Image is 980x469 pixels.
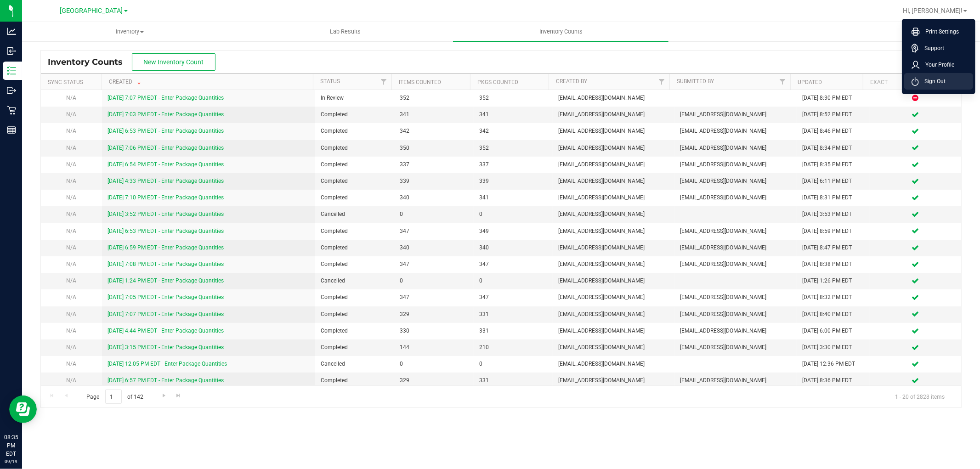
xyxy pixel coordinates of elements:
span: 0 [400,210,468,219]
a: Created [109,79,143,85]
span: N/A [66,328,76,334]
span: Completed [321,110,389,119]
span: [EMAIL_ADDRESS][DOMAIN_NAME] [680,227,791,236]
span: N/A [66,128,76,134]
span: N/A [66,261,76,267]
span: [EMAIL_ADDRESS][DOMAIN_NAME] [558,293,669,302]
inline-svg: Reports [7,125,16,135]
span: 347 [400,227,468,236]
span: Completed [321,327,389,335]
span: Completed [321,144,389,153]
span: [EMAIL_ADDRESS][DOMAIN_NAME] [558,227,669,236]
span: Completed [321,310,389,319]
a: [DATE] 6:54 PM EDT - Enter Package Quantities [108,161,224,168]
a: Inventory [22,22,238,41]
div: [DATE] 12:36 PM EDT [802,360,864,368]
a: Items Counted [399,79,441,85]
span: [EMAIL_ADDRESS][DOMAIN_NAME] [680,310,791,319]
a: Sync Status [48,79,83,85]
span: Completed [321,243,389,252]
a: Support [912,44,969,53]
span: 341 [400,110,468,119]
span: [EMAIL_ADDRESS][DOMAIN_NAME] [680,177,791,186]
span: 331 [479,310,547,319]
span: 0 [479,360,547,368]
span: [EMAIL_ADDRESS][DOMAIN_NAME] [558,360,669,368]
div: [DATE] 8:30 PM EDT [802,94,864,102]
span: [EMAIL_ADDRESS][DOMAIN_NAME] [558,343,669,352]
span: N/A [66,111,76,118]
iframe: Resource center [9,396,37,423]
span: 340 [400,193,468,202]
span: New Inventory Count [144,58,204,66]
span: [EMAIL_ADDRESS][DOMAIN_NAME] [558,127,669,136]
span: Support [919,44,944,53]
span: N/A [66,178,76,184]
span: 0 [400,277,468,285]
div: [DATE] 6:00 PM EDT [802,327,864,335]
span: Completed [321,160,389,169]
span: N/A [66,95,76,101]
span: 144 [400,343,468,352]
inline-svg: Analytics [7,27,16,36]
span: [EMAIL_ADDRESS][DOMAIN_NAME] [558,327,669,335]
div: [DATE] 6:11 PM EDT [802,177,864,186]
span: [EMAIL_ADDRESS][DOMAIN_NAME] [558,177,669,186]
p: 09/19 [4,458,18,465]
span: [EMAIL_ADDRESS][DOMAIN_NAME] [680,127,791,136]
span: 329 [400,310,468,319]
span: [EMAIL_ADDRESS][DOMAIN_NAME] [558,260,669,269]
span: Completed [321,227,389,236]
span: Completed [321,127,389,136]
a: [DATE] 4:44 PM EDT - Enter Package Quantities [108,328,224,334]
span: 342 [400,127,468,136]
inline-svg: Retail [7,106,16,115]
span: 337 [400,160,468,169]
span: 0 [479,210,547,219]
a: Pkgs Counted [477,79,518,85]
span: 347 [479,260,547,269]
span: [EMAIL_ADDRESS][DOMAIN_NAME] [680,260,791,269]
span: Hi, [PERSON_NAME]! [903,7,963,14]
span: [EMAIL_ADDRESS][DOMAIN_NAME] [558,243,669,252]
a: Created By [556,78,587,85]
span: N/A [66,244,76,251]
span: Lab Results [317,28,373,36]
a: [DATE] 7:07 PM EDT - Enter Package Quantities [108,95,224,101]
span: N/A [66,145,76,151]
span: 341 [479,193,547,202]
a: [DATE] 7:07 PM EDT - Enter Package Quantities [108,311,224,317]
span: Cancelled [321,210,389,219]
span: 0 [400,360,468,368]
span: [EMAIL_ADDRESS][DOMAIN_NAME] [558,144,669,153]
a: [DATE] 7:08 PM EDT - Enter Package Quantities [108,261,224,267]
span: 331 [479,376,547,385]
a: [DATE] 3:15 PM EDT - Enter Package Quantities [108,344,224,350]
span: Inventory [23,28,237,36]
span: 349 [479,227,547,236]
span: [GEOGRAPHIC_DATA] [60,7,123,15]
input: 1 [105,390,122,404]
div: [DATE] 8:40 PM EDT [802,310,864,319]
a: [DATE] 4:33 PM EDT - Enter Package Quantities [108,178,224,184]
span: Cancelled [321,277,389,285]
span: [EMAIL_ADDRESS][DOMAIN_NAME] [558,210,669,219]
span: [EMAIL_ADDRESS][DOMAIN_NAME] [558,110,669,119]
span: Sign Out [919,77,946,86]
span: [EMAIL_ADDRESS][DOMAIN_NAME] [558,310,669,319]
span: N/A [66,311,76,317]
span: [EMAIL_ADDRESS][DOMAIN_NAME] [680,293,791,302]
a: Go to the next page [157,390,170,402]
a: [DATE] 6:57 PM EDT - Enter Package Quantities [108,377,224,384]
span: N/A [66,277,76,284]
button: New Inventory Count [132,53,215,71]
span: [EMAIL_ADDRESS][DOMAIN_NAME] [558,160,669,169]
p: 08:35 PM EDT [4,433,18,458]
div: [DATE] 8:31 PM EDT [802,193,864,202]
span: 352 [400,94,468,102]
a: Lab Results [238,22,453,41]
span: Completed [321,177,389,186]
a: [DATE] 1:24 PM EDT - Enter Package Quantities [108,277,224,284]
span: 341 [479,110,547,119]
span: N/A [66,294,76,300]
